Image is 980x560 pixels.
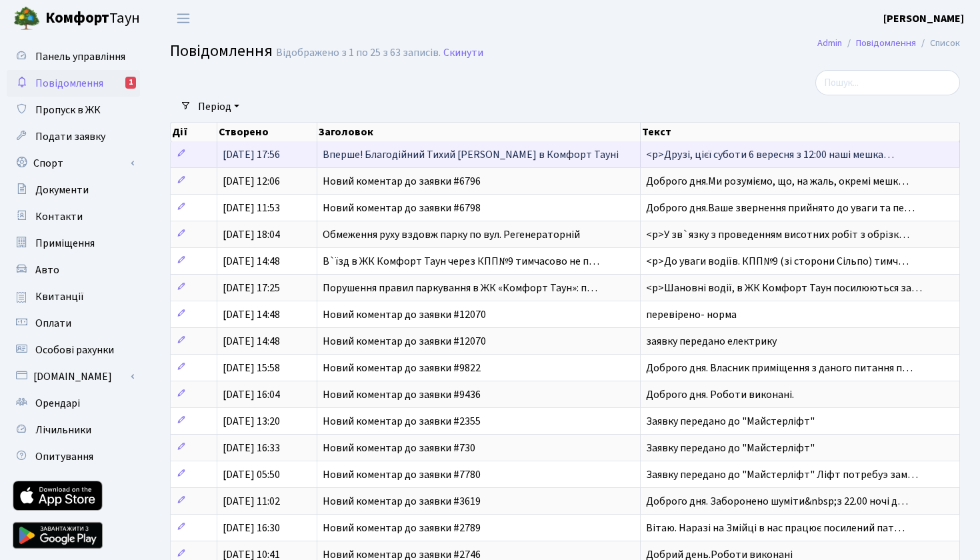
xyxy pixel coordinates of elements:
[323,521,481,535] span: Новий коментар до заявки #2789
[7,123,140,150] a: Подати заявку
[323,361,481,375] span: Новий коментар до заявки #9822
[223,307,280,322] span: [DATE] 14:48
[646,147,894,162] span: <p>Друзі, цієї суботи 6 вересня з 12:00 наші мешка…
[323,307,486,322] span: Новий коментар до заявки #12070
[797,29,980,57] nav: breadcrumb
[35,449,93,464] span: Опитування
[7,363,140,390] a: [DOMAIN_NAME]
[7,230,140,257] a: Приміщення
[323,174,481,189] span: Новий коментар до заявки #6796
[223,521,280,535] span: [DATE] 16:30
[641,123,960,141] th: Текст
[35,236,95,251] span: Приміщення
[323,147,619,162] span: Вперше! Благодійний Тихий [PERSON_NAME] в Комфорт Тауні
[7,310,140,337] a: Оплати
[323,414,481,429] span: Новий коментар до заявки #2355
[7,97,140,123] a: Пропуск в ЖК
[35,423,91,437] span: Лічильники
[7,70,140,97] a: Повідомлення1
[35,49,125,64] span: Панель управління
[35,343,114,357] span: Особові рахунки
[317,123,641,141] th: Заголовок
[646,227,909,242] span: <p>У зв`язку з проведенням висотних робіт з обрізк…
[323,494,481,509] span: Новий коментар до заявки #3619
[323,227,580,242] span: Обмеження руху вздовж парку по вул. Регенераторній
[7,283,140,310] a: Квитанції
[35,76,103,91] span: Повідомлення
[646,174,909,189] span: Доброго дня.Ми розуміємо, що, на жаль, окремі мешк…
[7,443,140,470] a: Опитування
[223,494,280,509] span: [DATE] 11:02
[916,36,960,51] li: Список
[223,387,280,402] span: [DATE] 16:04
[646,467,918,482] span: Заявку передано до "Майстерліфт" Ліфт потребуэ зам…
[35,103,101,117] span: Пропуск в ЖК
[223,174,280,189] span: [DATE] 12:06
[7,203,140,230] a: Контакти
[7,417,140,443] a: Лічильники
[646,334,777,349] span: заявку передано електрику
[223,414,280,429] span: [DATE] 13:20
[35,396,80,411] span: Орендарі
[45,7,109,29] b: Комфорт
[7,390,140,417] a: Орендарі
[223,467,280,482] span: [DATE] 05:50
[223,254,280,269] span: [DATE] 14:48
[223,441,280,455] span: [DATE] 16:33
[646,521,905,535] span: Вітаю. Наразі на Змійці в нас працює посилений пат…
[217,123,317,141] th: Створено
[223,227,280,242] span: [DATE] 18:04
[125,77,136,89] div: 1
[223,281,280,295] span: [DATE] 17:25
[323,254,599,269] span: В`їзд в ЖК Комфорт Таун через КПП№9 тимчасово не п…
[223,334,280,349] span: [DATE] 14:48
[170,39,273,63] span: Повідомлення
[646,201,915,215] span: Доброго дня.Ваше звернення прийнято до уваги та пе…
[223,201,280,215] span: [DATE] 11:53
[13,5,40,32] img: logo.png
[323,441,475,455] span: Новий коментар до заявки #730
[35,289,84,304] span: Квитанції
[35,263,59,277] span: Авто
[223,361,280,375] span: [DATE] 15:58
[7,257,140,283] a: Авто
[883,11,964,27] a: [PERSON_NAME]
[7,43,140,70] a: Панель управління
[646,387,794,402] span: Доброго дня. Роботи виконані.
[35,183,89,197] span: Документи
[7,150,140,177] a: Спорт
[193,95,245,118] a: Період
[35,316,71,331] span: Оплати
[646,441,815,455] span: Заявку передано до "Майстерліфт"
[45,7,140,30] span: Таун
[646,254,909,269] span: <p>До уваги водіїв. КПП№9 (зі сторони Сільпо) тимч…
[646,414,815,429] span: Заявку передано до "Майстерліфт"
[323,467,481,482] span: Новий коментар до заявки #7780
[646,361,913,375] span: Доброго дня. Власник приміщення з даного питання п…
[167,7,200,29] button: Переключити навігацію
[7,177,140,203] a: Документи
[276,47,441,59] div: Відображено з 1 по 25 з 63 записів.
[323,201,481,215] span: Новий коментар до заявки #6798
[35,129,105,144] span: Подати заявку
[856,36,916,50] a: Повідомлення
[323,281,597,295] span: Порушення правил паркування в ЖК «Комфорт Таун»: п…
[171,123,217,141] th: Дії
[323,334,486,349] span: Новий коментар до заявки #12070
[7,337,140,363] a: Особові рахунки
[646,494,908,509] span: Доброго дня. Заборонено шуміти&nbsp;з 22.00 ночі д…
[817,36,842,50] a: Admin
[35,209,83,224] span: Контакти
[443,47,483,59] a: Скинути
[815,70,960,95] input: Пошук...
[883,11,964,26] b: [PERSON_NAME]
[646,307,737,322] span: перевірено- норма
[646,281,922,295] span: <p>Шановні водії, в ЖК Комфорт Таун посилюються за…
[223,147,280,162] span: [DATE] 17:56
[323,387,481,402] span: Новий коментар до заявки #9436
